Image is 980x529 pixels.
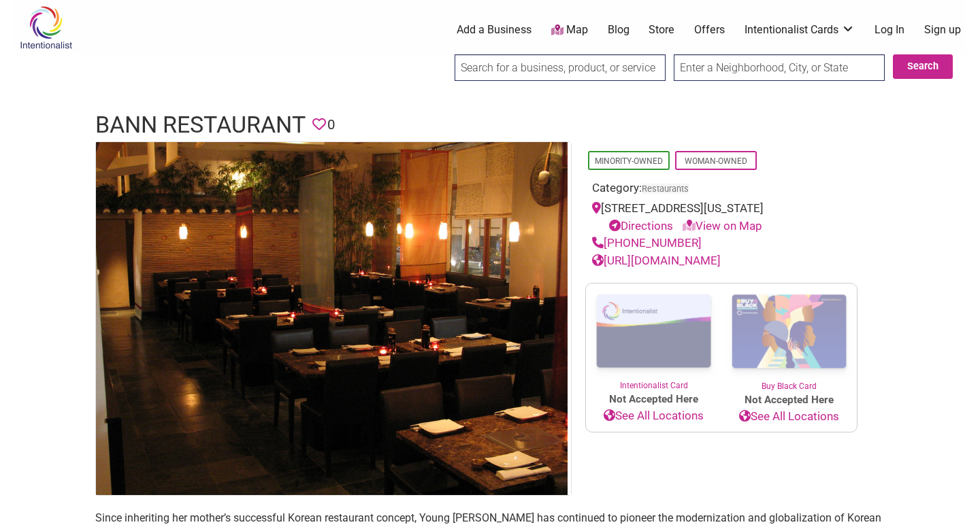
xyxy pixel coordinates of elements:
img: Buy Black Card [721,284,857,380]
a: Add a Business [457,22,532,37]
a: [URL][DOMAIN_NAME] [592,254,721,267]
span: Not Accepted Here [586,392,721,407]
input: Search for a business, product, or service [455,54,666,81]
img: Intentionalist Card [586,284,721,379]
a: Blog [608,22,630,37]
a: Offers [694,22,725,37]
a: Directions [609,219,673,233]
div: [STREET_ADDRESS][US_STATE] [592,200,851,235]
div: Category: [592,180,851,201]
input: Enter a Neighborhood, City, or State [674,54,885,81]
h1: Bann Restaurant [95,109,306,141]
img: Intentionalist [14,5,78,50]
a: Woman-Owned [685,156,747,166]
a: Log In [875,22,904,37]
a: Restaurants [642,184,689,194]
a: Buy Black Card [721,284,857,392]
a: See All Locations [586,407,721,425]
a: See All Locations [721,408,857,426]
a: Store [649,22,674,37]
span: Not Accepted Here [721,392,857,408]
a: Minority-Owned [595,156,663,166]
a: [PHONE_NUMBER] [592,236,702,250]
a: Map [551,22,588,38]
button: Search [893,54,953,79]
a: Intentionalist Card [586,284,721,392]
a: Sign up [924,22,961,37]
a: View on Map [683,219,762,233]
a: Intentionalist Cards [745,22,855,37]
span: 0 [327,114,335,135]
